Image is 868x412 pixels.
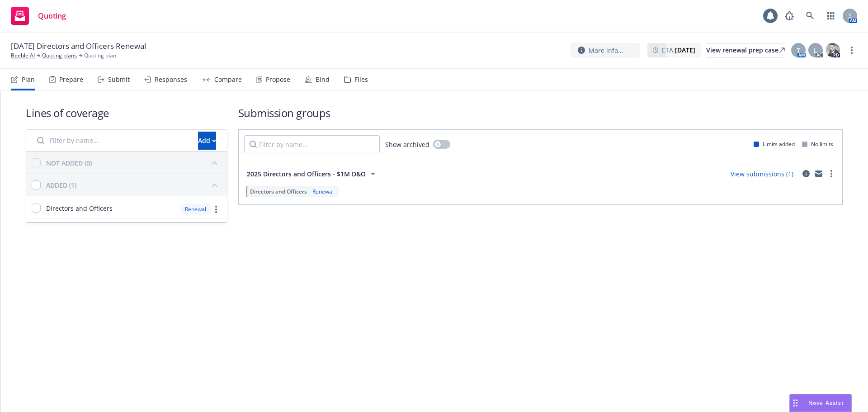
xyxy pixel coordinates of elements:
[571,43,640,58] button: More info...
[808,399,844,407] span: Nova Assist
[316,76,330,83] div: Bind
[801,7,819,25] a: Search
[589,46,623,55] span: More info...
[22,76,35,83] div: Plan
[11,41,146,52] span: [DATE] Directors and Officers Renewal
[706,43,785,57] a: View renewal prep case
[780,7,798,25] a: Report a Bug
[846,45,857,56] a: more
[46,156,222,170] button: NOT ADDED (0)
[84,52,116,60] span: Quoting plan
[826,43,840,57] img: photo
[797,46,800,55] span: T
[198,132,216,150] button: Add
[822,7,840,25] a: Switch app
[244,135,380,153] input: Filter by name...
[826,168,837,179] a: more
[238,105,843,120] h1: Submission groups
[813,168,824,179] a: mail
[46,180,76,190] div: ADDED (1)
[662,45,695,55] span: ETA :
[7,3,70,28] a: Quoting
[38,12,66,19] span: Quoting
[754,140,795,148] div: Limits added
[46,178,222,192] button: ADDED (1)
[108,76,130,83] div: Submit
[354,76,368,83] div: Files
[266,76,290,83] div: Propose
[198,132,216,149] div: Add
[211,204,222,215] a: more
[46,158,92,168] div: NOT ADDED (0)
[244,165,381,183] button: 2025 Directors and Officers - $1M D&O
[311,188,335,195] div: Renewal
[26,105,227,120] h1: Lines of coverage
[814,46,817,55] span: L
[214,76,242,83] div: Compare
[46,204,113,213] span: Directors and Officers
[789,394,852,412] button: Nova Assist
[250,188,307,195] span: Directors and Officers
[802,140,833,148] div: No limits
[42,52,77,60] a: Quoting plans
[11,52,35,60] a: Beeble AI
[155,76,187,83] div: Responses
[790,394,801,412] div: Drag to move
[180,204,211,215] div: Renewal
[706,43,785,57] div: View renewal prep case
[59,76,83,83] div: Prepare
[731,170,793,178] a: View submissions (1)
[675,46,695,54] strong: [DATE]
[247,169,366,179] span: 2025 Directors and Officers - $1M D&O
[32,132,193,150] input: Filter by name...
[801,168,811,179] a: circleInformation
[385,140,429,149] span: Show archived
